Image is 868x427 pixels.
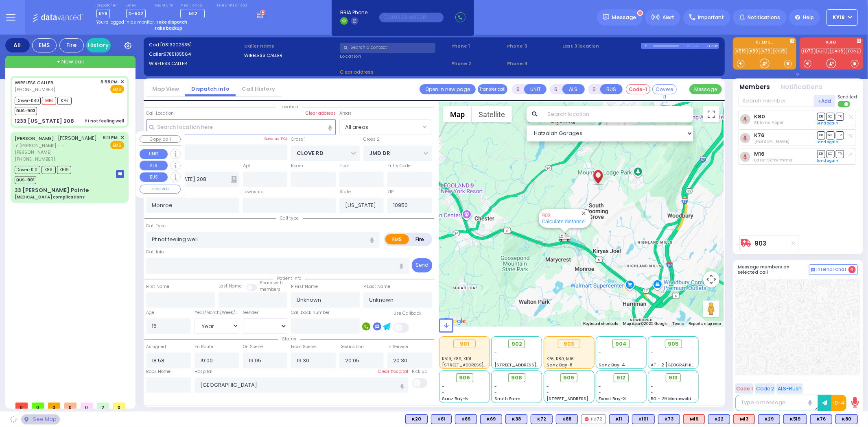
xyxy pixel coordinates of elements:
label: Call Type [146,223,166,229]
div: K69 [480,414,502,424]
span: Notifications [748,14,780,21]
input: (000)000-00000 [379,13,444,22]
div: FD72 [581,414,606,424]
span: 0 [81,403,93,409]
span: BG - 29 Merriewold S. [651,396,697,402]
input: Search hospital [195,377,408,393]
a: K519 [735,48,748,54]
div: K73 [658,414,680,424]
div: 1233 [US_STATE] 208 [15,117,74,125]
button: Transfer call [478,84,507,94]
div: BLS [708,414,730,424]
label: EMS [385,234,409,244]
span: Shlomo Appel [754,120,783,126]
div: K89 [455,414,477,424]
span: Phone 2 [451,60,504,67]
span: 904 [615,340,627,348]
input: Search location here [146,119,336,135]
span: Sanz Bay-5 [442,396,468,402]
div: M16 [683,414,705,424]
span: 9785185564 [164,51,191,57]
img: Logo [32,12,86,22]
div: D-802 [707,43,719,49]
span: - [651,350,654,356]
span: - [651,390,654,396]
span: [STREET_ADDRESS][PERSON_NAME] [494,362,571,368]
span: 902 [512,340,522,348]
img: message-box.svg [116,170,124,178]
h5: Message members on selected call [738,264,809,275]
span: Sanz Bay-6 [547,362,573,368]
span: K519, K89, K101 [442,356,472,362]
label: Apt [243,163,250,169]
a: KYD8 [773,48,787,54]
label: Hospital [195,368,212,375]
strong: Take backup [154,25,182,31]
a: Send again [817,139,839,144]
span: All areas [340,120,421,134]
button: Members [740,83,770,92]
img: Google [441,316,468,327]
span: BUS-903 [15,107,37,115]
button: Send [412,258,432,272]
span: K76 [57,97,72,105]
span: Driver-K101 [15,166,40,174]
strong: Take dispatch [156,19,187,25]
span: DR [817,131,825,139]
span: Important [698,14,724,21]
div: K11 [609,414,629,424]
span: AT - 2 [GEOGRAPHIC_DATA] [651,362,711,368]
a: K80 [754,113,765,120]
span: Internal Chat [817,267,847,272]
a: CAR6 [830,48,845,54]
label: Clear hospital [378,368,408,375]
span: - [599,350,601,356]
span: 0 [64,403,77,409]
label: Last Name [219,283,242,290]
label: Pick up [412,368,427,375]
div: [MEDICAL_DATA] complications [15,194,85,200]
span: Phone 4 [507,60,560,67]
div: BLS [783,414,807,424]
span: - [442,390,445,396]
label: KJ EMS... [733,40,796,46]
div: BLS [405,414,428,424]
div: K29 [758,414,780,424]
div: 33 [PERSON_NAME] Pointe [15,186,89,194]
a: M16 [754,151,765,157]
label: Destination [339,344,364,350]
span: [STREET_ADDRESS][PERSON_NAME] [442,362,519,368]
span: BRIA Phone [340,9,367,16]
button: ALS-Rush [776,383,803,394]
label: En Route [195,344,213,350]
a: History [86,38,111,52]
button: Toggle fullscreen view [703,106,719,122]
label: Use Callback [394,310,422,317]
span: - [494,356,497,362]
div: BLS [505,414,527,424]
div: BLS [835,414,858,424]
button: Code 2 [755,383,775,394]
span: Call type [276,215,303,221]
button: COVERED [140,185,181,194]
span: 908 [511,374,522,382]
a: Open this area in Google Maps (opens a new window) [441,316,468,327]
label: Township [243,189,263,195]
span: SO [826,113,835,120]
div: ALS [733,414,755,424]
button: BUS [140,172,168,182]
span: TR [836,150,844,158]
button: KY18 [826,9,858,26]
span: Phone 3 [507,43,560,50]
label: Cad: [149,41,242,48]
button: Show street map [443,106,472,122]
span: [PERSON_NAME] [58,135,97,142]
span: [0813202535] [160,41,192,48]
span: K76, K80, M16 [547,356,574,362]
span: Send text [838,94,858,100]
a: Calculate distance [542,218,585,224]
label: Clear address [306,110,336,117]
a: Call History [236,85,281,93]
span: DR [817,150,825,158]
div: All [5,38,30,52]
